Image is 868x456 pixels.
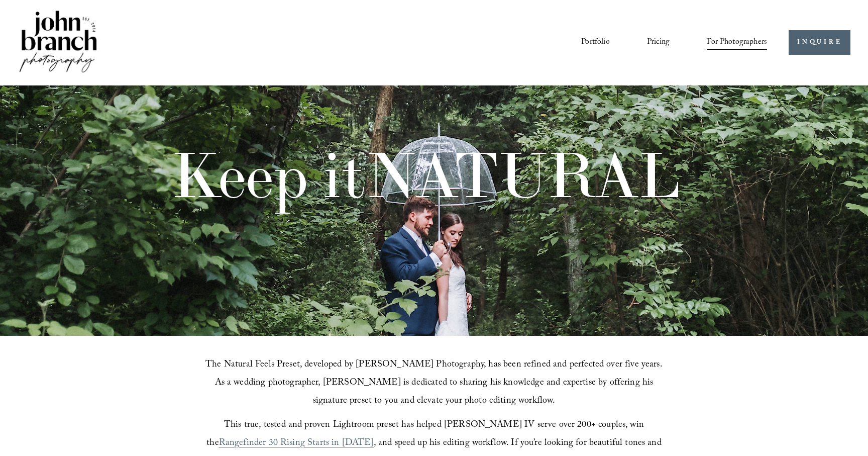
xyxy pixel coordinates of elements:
a: Pricing [647,34,670,51]
img: John Branch IV Photography [18,9,99,76]
a: INQUIRE [789,30,850,55]
span: NATURAL [365,135,680,214]
span: The Natural Feels Preset, developed by [PERSON_NAME] Photography, has been refined and perfected ... [205,357,665,409]
span: For Photographers [707,35,767,50]
a: Portfolio [581,34,609,51]
h1: Keep it [171,144,680,207]
a: Rangefinder 30 Rising Starts in [DATE] [219,436,374,451]
a: folder dropdown [707,34,767,51]
span: This true, tested and proven Lightroom preset has helped [PERSON_NAME] IV serve over 200+ couples... [206,418,646,451]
